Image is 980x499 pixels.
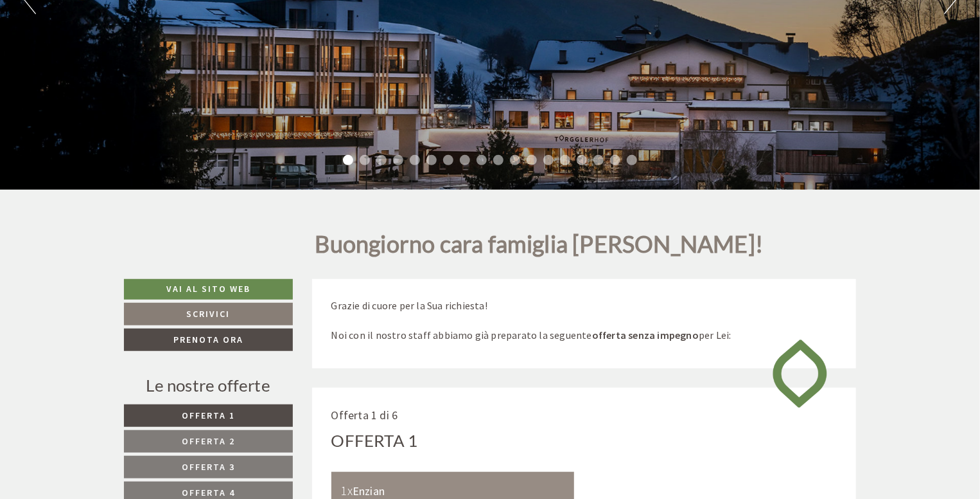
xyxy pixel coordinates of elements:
[182,435,235,447] span: Offerta 2
[182,487,235,498] span: Offerta 4
[20,38,194,48] div: [GEOGRAPHIC_DATA]
[592,329,699,341] strong: offerta senza impegno
[331,408,398,422] span: Offerta 1 di 6
[124,374,293,397] div: Le nostre offerte
[331,429,418,453] div: Offerta 1
[224,10,282,32] div: martedì
[341,482,353,498] b: 1x
[182,410,235,421] span: Offerta 1
[441,339,506,361] button: Invia
[182,461,235,473] span: Offerta 3
[124,279,293,300] a: Vai al sito web
[315,231,764,264] h1: Buongiorno cara famiglia [PERSON_NAME]!
[20,63,194,72] small: 16:33
[124,329,293,351] a: Prenota ora
[331,298,837,343] p: Grazie di cuore per la Sua richiesta! Noi con il nostro staff abbiamo già preparato la seguente p...
[763,328,837,419] img: image
[124,303,293,325] a: Scrivici
[10,35,200,75] div: Buon giorno, come possiamo aiutarla?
